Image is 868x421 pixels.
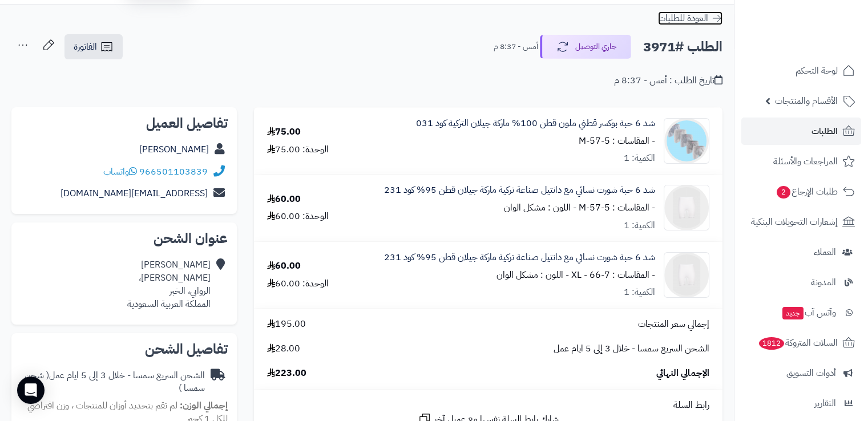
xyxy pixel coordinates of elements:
[21,116,228,130] h2: تفاصيل العميل
[812,123,838,139] span: الطلبات
[267,193,301,206] div: 60.00
[74,40,97,54] span: الفاتورة
[267,143,329,156] div: الوحدة: 75.00
[624,219,655,232] div: الكمية: 1
[494,41,538,52] small: أمس - 8:37 م
[384,184,655,197] a: شد 6 حبة شورت نسائي مع دانتيل صناعة تركية ماركة جيلان قطن 95% كود 231
[664,118,709,164] img: 1755162795-031-0%20(5)-90x90.png
[21,232,228,245] h2: عنوان الشحن
[814,395,836,411] span: التقارير
[741,299,861,326] a: وآتس آبجديد
[741,208,861,236] a: إشعارات التحويلات البنكية
[267,277,329,290] div: الوحدة: 60.00
[656,367,709,380] span: الإجمالي النهائي
[384,251,655,264] a: شد 6 حبة شورت نسائي مع دانتيل صناعة تركية ماركة جيلان قطن 95% كود 231
[614,74,722,87] div: تاريخ الطلب : أمس - 8:37 م
[267,342,300,355] span: 28.00
[267,260,301,273] div: 60.00
[664,252,709,298] img: 1755182322-231-1-90x90.png
[267,210,329,223] div: الوحدة: 60.00
[624,286,655,299] div: الكمية: 1
[773,153,838,169] span: المراجعات والأسئلة
[496,268,569,282] small: - اللون : مشكل الوان
[741,359,861,387] a: أدوات التسويق
[17,377,45,404] div: Open Intercom Messenger
[796,63,838,79] span: لوحة التحكم
[751,214,838,230] span: إشعارات التحويلات البنكية
[267,367,306,380] span: 223.00
[21,369,205,395] div: الشحن السريع سمسا - خلال 3 إلى 5 ايام عمل
[758,335,838,351] span: السلات المتروكة
[267,126,301,139] div: 75.00
[758,337,785,350] span: 1812
[776,185,791,199] span: 2
[103,165,137,179] a: واتساب
[741,148,861,175] a: المراجعات والأسئلة
[624,152,655,165] div: الكمية: 1
[790,15,857,39] img: logo-2.png
[741,57,861,84] a: لوحة التحكم
[814,244,836,260] span: العملاء
[658,11,708,25] span: العودة للطلبات
[25,369,205,395] span: ( شحن سمسا )
[811,274,836,290] span: المدونة
[416,117,655,130] a: شد 6 حبة بوكسر قطني ملون قطن 100% ماركة جيلان التركية كود 031
[554,342,709,355] span: الشحن السريع سمسا - خلال 3 إلى 5 ايام عمل
[60,187,208,200] a: [EMAIL_ADDRESS][DOMAIN_NAME]
[21,342,228,356] h2: تفاصيل الشحن
[664,185,709,230] img: 1755182322-231-1-90x90.png
[741,178,861,205] a: طلبات الإرجاع2
[741,269,861,296] a: المدونة
[658,11,722,25] a: العودة للطلبات
[775,93,838,109] span: الأقسام والمنتجات
[64,34,123,59] a: الفاتورة
[781,305,836,321] span: وآتس آب
[571,268,655,282] small: - المقاسات : XL - 66-7
[786,365,836,381] span: أدوات التسويق
[643,35,722,59] h2: الطلب #3971
[139,143,209,156] a: [PERSON_NAME]
[180,399,228,412] strong: إجمالي الوزن:
[127,258,211,310] div: [PERSON_NAME] [PERSON_NAME]، الروابي، الخبر المملكة العربية السعودية
[579,201,655,214] small: - المقاسات : M-57-5
[579,134,655,148] small: - المقاسات : M-57-5
[782,307,804,319] span: جديد
[267,318,306,331] span: 195.00
[741,118,861,145] a: الطلبات
[139,165,208,179] a: 966501103839
[741,390,861,417] a: التقارير
[741,238,861,266] a: العملاء
[259,399,718,412] div: رابط السلة
[776,184,838,200] span: طلبات الإرجاع
[504,201,576,214] small: - اللون : مشكل الوان
[540,35,631,59] button: جاري التوصيل
[741,329,861,357] a: السلات المتروكة1812
[638,318,709,331] span: إجمالي سعر المنتجات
